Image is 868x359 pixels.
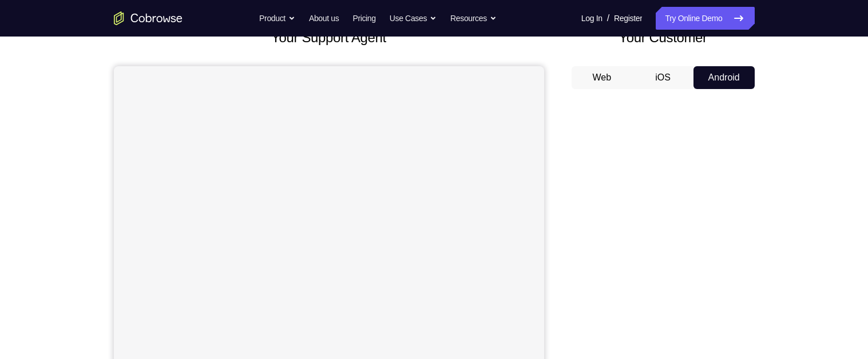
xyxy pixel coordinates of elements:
[581,7,603,30] a: Log In
[390,7,437,30] button: Use Cases
[572,66,633,89] button: Web
[614,7,642,30] a: Register
[114,11,183,25] a: Go to the home page
[352,7,375,30] a: Pricing
[114,27,544,48] h2: Your Support Agent
[572,27,755,48] h2: Your Customer
[607,11,609,25] span: /
[693,66,755,89] button: Android
[450,7,497,30] button: Resources
[632,66,693,89] button: iOS
[309,7,339,30] a: About us
[656,7,754,30] a: Try Online Demo
[259,7,295,30] button: Product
